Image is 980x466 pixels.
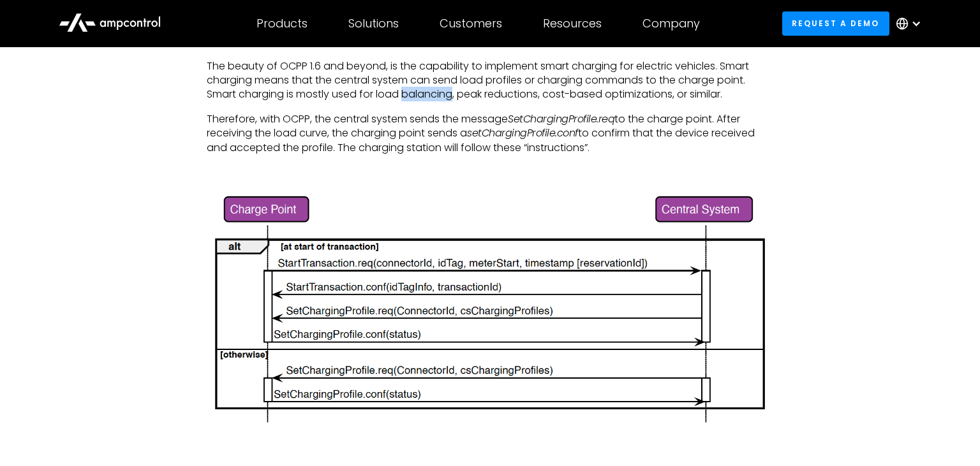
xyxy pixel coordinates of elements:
p: Therefore, with OCPP, the central system sends the message to the charge point. After receiving t... [207,112,773,155]
div: Solutions [348,17,399,31]
img: Sequence Diagram: Set Charging Profile with OCPP 1.6 [207,191,773,428]
div: Customers [440,17,502,31]
div: Resources [543,17,602,31]
em: SetChargingProfile.req [508,112,614,126]
div: Company [642,17,700,31]
em: setChargingProfile.conf [467,126,578,140]
a: Request a demo [782,11,889,35]
div: Products [256,17,308,31]
p: The beauty of OCPP 1.6 and beyond, is the capability to implement smart charging for electric veh... [207,59,773,102]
